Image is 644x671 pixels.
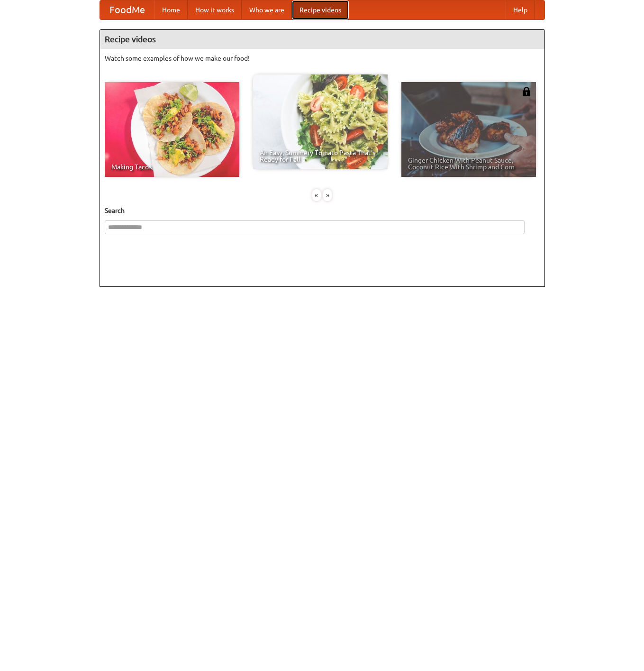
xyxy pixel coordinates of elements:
span: An Easy, Summery Tomato Pasta That's Ready for Fall [260,149,381,163]
a: Help [506,0,535,19]
div: « [312,189,321,201]
a: Who we are [242,0,292,19]
a: Recipe videos [292,0,349,19]
h4: Recipe videos [100,30,544,49]
a: FoodMe [100,0,154,19]
span: Making Tacos [111,164,233,170]
h5: Search [105,206,540,215]
p: Watch some examples of how we make our food! [105,54,540,63]
div: » [323,189,332,201]
a: Making Tacos [105,82,239,177]
a: How it works [188,0,242,19]
a: Home [154,0,188,19]
a: An Easy, Summery Tomato Pasta That's Ready for Fall [253,74,388,169]
img: 483408.png [522,87,531,96]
